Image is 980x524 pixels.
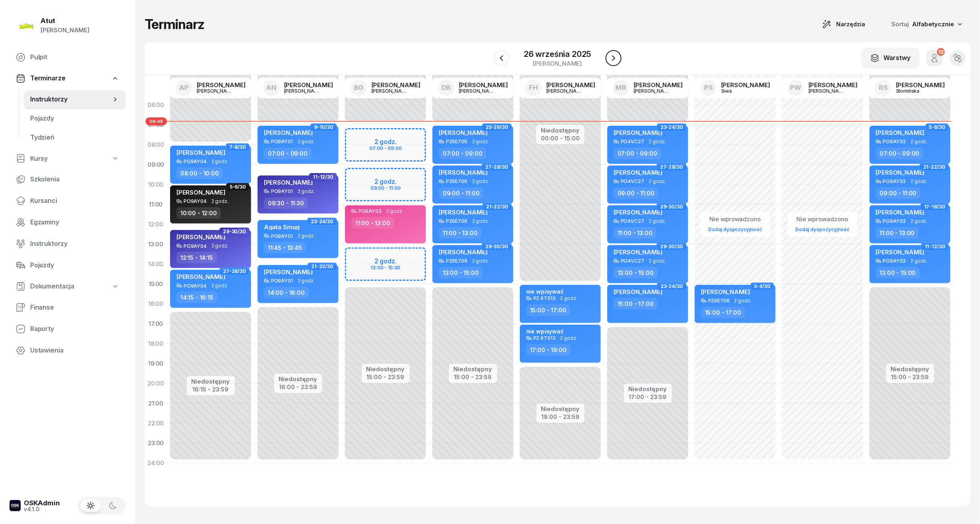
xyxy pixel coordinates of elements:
a: Ustawienia [10,341,126,360]
span: Szkolenia [30,174,119,185]
span: Narzędzia [837,19,866,29]
span: [PERSON_NAME] [176,189,225,196]
div: PZ6E706 [446,258,467,263]
div: 15:00 - 17:00 [701,307,745,318]
span: Alfabetycznie [912,20,955,28]
div: [PERSON_NAME] [197,88,235,94]
span: [PERSON_NAME] [439,248,488,256]
span: [PERSON_NAME] [176,233,225,241]
div: Nie wprowadzono [705,214,765,224]
a: Instruktorzy [24,90,126,109]
span: [PERSON_NAME] [876,129,925,136]
span: 3-4/30 [754,286,771,287]
a: Kursanci [10,191,126,210]
span: PW [790,84,802,91]
div: Niedostępny [366,366,405,372]
button: Niedostępny15:00 - 23:59 [366,364,405,382]
div: 09:00 - 11:00 [614,187,658,199]
div: 12:00 [145,214,167,234]
div: 26 września 2025 [524,50,591,58]
div: 14:00 - 16:00 [264,287,309,298]
div: 12 [937,48,945,56]
span: DB [442,84,451,91]
div: 09:30 - 11:30 [264,197,308,209]
div: 00:00 - 15:00 [541,133,580,142]
div: nie wpisywać [526,328,564,335]
span: Tydzień [30,132,119,143]
div: PZ6E706 [446,218,467,224]
div: 14:15 - 16:15 [176,292,217,303]
div: [PERSON_NAME] [284,88,322,94]
img: logo-xs-dark@2x.png [10,500,21,511]
span: 23-24/30 [311,221,333,222]
span: 2 godz. [472,218,489,224]
span: 17-18/30 [924,206,945,208]
span: [PERSON_NAME] [876,208,925,216]
div: Siwa [721,88,759,94]
span: 2 godz. [911,139,928,144]
button: Nie wprowadzonoDodaj dyspozycyjność [792,212,853,236]
div: [PERSON_NAME] [546,88,585,94]
span: [PERSON_NAME] [264,179,313,186]
span: [PERSON_NAME] [176,273,225,281]
div: 15:00 - 17:00 [526,304,570,316]
div: PO9AY03 [883,179,906,184]
span: 21-22/30 [311,266,333,267]
div: nie wpisywać [526,288,564,295]
div: Niedostępny [541,127,580,133]
button: Niedostępny15:00 - 23:59 [891,364,930,382]
div: PO4VC27 [621,139,644,144]
div: 15:00 - 17:00 [614,298,658,310]
div: PO9AY03 [883,139,906,144]
span: FH [529,84,538,91]
div: Niedostępny [629,386,667,392]
div: 12:15 - 14:15 [176,252,217,263]
span: 2 godz. [911,258,928,264]
a: Pojazdy [10,256,126,275]
span: 2 godz. [734,298,751,304]
span: [PERSON_NAME] [176,149,225,156]
span: 2 godz. [560,335,577,341]
span: 5-6/30 [929,127,945,128]
span: 06:48 [145,117,167,125]
a: Kursy [10,150,126,168]
a: PW[PERSON_NAME][PERSON_NAME] [782,78,864,98]
span: [PERSON_NAME] [264,268,313,276]
span: [PERSON_NAME] [264,129,313,136]
div: Niedostępny [891,366,930,372]
span: Instruktorzy [30,239,119,249]
span: Raporty [30,324,119,334]
a: Dodaj dyspozycyjność [792,225,853,234]
div: [PERSON_NAME] [372,88,410,94]
span: Kursy [30,154,48,164]
div: 07:00 [145,115,167,135]
span: 27-28/30 [223,271,246,272]
span: 2 godz. [211,243,229,249]
span: [PERSON_NAME] [439,129,488,136]
div: PO9AY01 [271,234,293,239]
div: PZ6E706 [446,139,467,144]
div: 16:00 [145,294,167,314]
span: [PERSON_NAME] [614,208,662,216]
span: 2 godz. [211,283,229,288]
div: 22:00 [145,413,167,433]
div: [PERSON_NAME] [546,82,595,88]
button: Niedostępny19:00 - 23:59 [541,404,580,422]
span: 2 godz. [298,233,315,239]
span: [PERSON_NAME] [614,288,662,296]
div: [PERSON_NAME] [809,82,858,88]
div: 11:45 - 13:45 [264,242,306,253]
span: 27-28/30 [485,166,508,168]
div: PO9AY03 [358,208,382,214]
div: PO4VC27 [621,179,644,184]
a: Egzaminy [10,213,126,232]
div: 13:00 - 15:00 [614,267,658,279]
span: [PERSON_NAME] [614,248,662,256]
span: 2 godz. [386,208,403,214]
div: 07:00 - 09:00 [614,148,661,159]
div: [PERSON_NAME] [41,25,89,35]
div: PO9AY04 [184,159,207,164]
div: 09:00 - 11:00 [439,187,484,199]
a: RS[PERSON_NAME]Słomińska [869,78,951,98]
span: 25-26/30 [486,127,508,128]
